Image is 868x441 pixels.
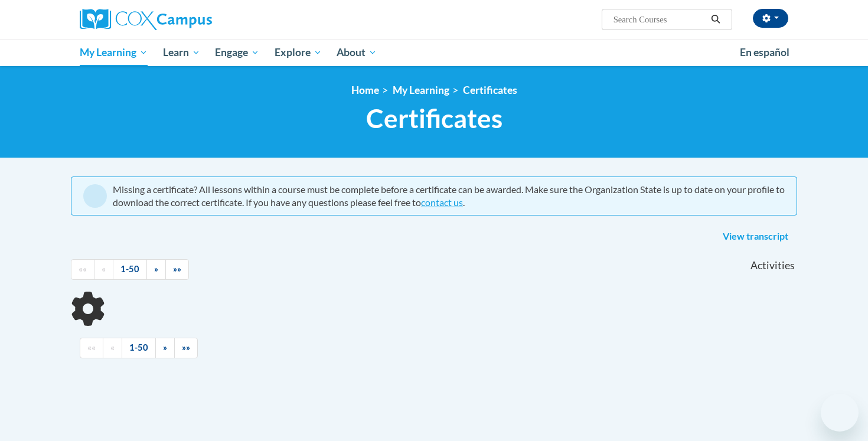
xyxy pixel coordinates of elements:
iframe: Button to launch messaging window [821,394,859,432]
a: Engage [207,39,267,66]
img: Cox Campus [80,9,212,30]
span: About [337,45,377,60]
a: 1-50 [122,338,156,358]
a: Next [155,338,175,358]
a: End [165,259,189,280]
span: « [102,264,106,274]
button: Account Settings [753,9,788,28]
span: Activities [750,259,795,272]
a: 1-50 [113,259,147,280]
div: Missing a certificate? All lessons within a course must be complete before a certificate can be a... [113,183,785,209]
span: »» [173,264,181,274]
span: « [110,342,115,352]
a: En español [732,40,797,65]
a: View transcript [714,227,797,246]
a: Previous [103,338,122,358]
a: Cox Campus [80,9,304,30]
span: Certificates [366,103,502,134]
span: Engage [215,45,259,60]
span: Explore [275,45,322,60]
button: Search [707,12,725,27]
a: Next [146,259,166,280]
input: Search Courses [612,12,707,27]
a: My Learning [72,39,155,66]
div: Main menu [62,39,806,66]
span: En español [740,46,789,58]
span: » [163,342,167,352]
a: Begining [71,259,94,280]
a: Home [351,84,379,96]
span: My Learning [80,45,148,60]
a: Begining [80,338,103,358]
a: About [329,39,385,66]
a: End [174,338,198,358]
span: «« [87,342,96,352]
span: Learn [163,45,200,60]
span: » [154,264,158,274]
span: »» [182,342,190,352]
a: My Learning [393,84,449,96]
a: Explore [267,39,329,66]
a: Previous [94,259,113,280]
a: Learn [155,39,208,66]
a: Certificates [463,84,517,96]
a: contact us [421,197,463,208]
span: «« [79,264,87,274]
